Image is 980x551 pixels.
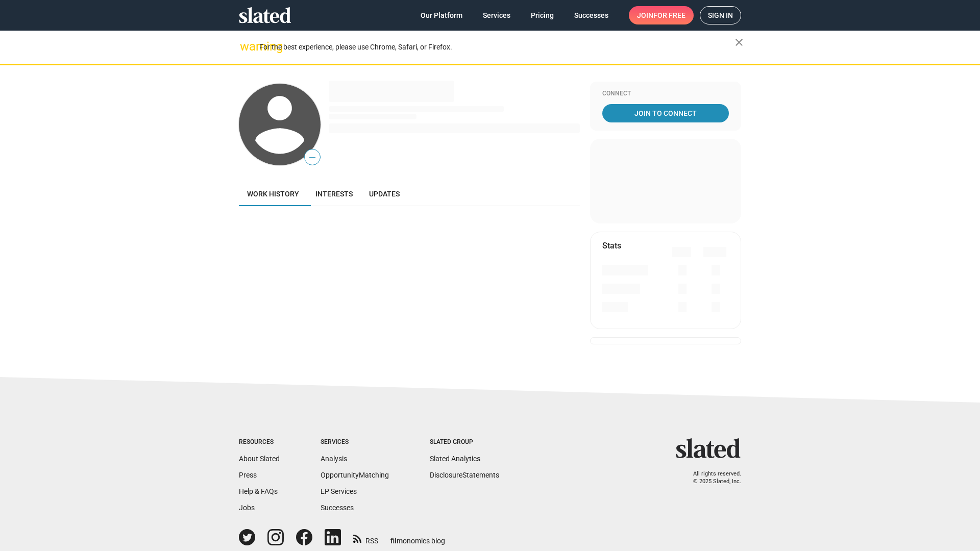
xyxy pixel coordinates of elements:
a: Press [239,471,257,479]
a: Services [475,6,519,24]
a: Work history [239,182,307,206]
a: Join To Connect [602,104,729,122]
a: Joinfor free [629,6,694,24]
a: DisclosureStatements [430,471,499,479]
a: Interests [307,182,361,206]
mat-icon: close [733,36,745,48]
span: Sign in [708,7,733,24]
span: Join [637,6,685,24]
a: Successes [566,6,617,24]
a: filmonomics blog [390,528,445,546]
span: Pricing [531,6,554,24]
a: About Slated [239,455,280,463]
span: Work history [247,190,299,198]
a: Jobs [239,504,255,512]
span: Join To Connect [604,104,727,122]
a: EP Services [321,487,357,495]
div: Services [321,438,389,446]
span: for free [653,6,685,24]
a: Pricing [523,6,562,24]
div: For the best experience, please use Chrome, Safari, or Firefox. [259,40,735,54]
a: Sign in [700,6,741,24]
a: Updates [361,182,408,206]
span: Successes [574,6,608,24]
a: Slated Analytics [430,455,480,463]
a: RSS [353,530,378,546]
mat-card-title: Stats [602,240,621,251]
div: Resources [239,438,280,446]
span: Interests [315,190,353,198]
span: Updates [369,190,400,198]
a: Analysis [321,455,347,463]
span: — [305,151,320,164]
a: Our Platform [412,6,471,24]
span: Our Platform [421,6,462,24]
span: Services [483,6,510,24]
div: Slated Group [430,438,499,446]
span: film [390,537,403,545]
mat-icon: warning [240,40,252,53]
p: All rights reserved. © 2025 Slated, Inc. [682,470,741,485]
a: Help & FAQs [239,487,278,495]
a: OpportunityMatching [321,471,389,479]
div: Connect [602,90,729,98]
a: Successes [321,504,354,512]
